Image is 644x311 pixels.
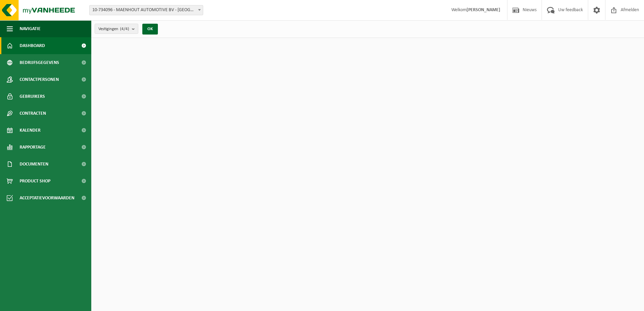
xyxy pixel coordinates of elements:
span: Rapportage [20,139,46,156]
strong: [PERSON_NAME] [467,7,500,13]
span: Vestigingen [98,24,129,34]
button: Vestigingen(4/4) [95,24,138,34]
span: Gebruikers [20,88,45,105]
span: Contracten [20,105,46,122]
span: Navigatie [20,20,41,37]
span: Product Shop [20,173,50,190]
span: Kalender [20,122,41,139]
count: (4/4) [120,27,129,31]
span: 10-734096 - MAENHOUT AUTOMOTIVE BV - BRUGGE [90,5,203,15]
span: Contactpersonen [20,71,59,88]
span: Dashboard [20,37,45,54]
span: Acceptatievoorwaarden [20,190,74,206]
span: Documenten [20,156,48,173]
span: Bedrijfsgegevens [20,54,59,71]
button: OK [142,24,158,35]
span: 10-734096 - MAENHOUT AUTOMOTIVE BV - BRUGGE [89,5,203,15]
